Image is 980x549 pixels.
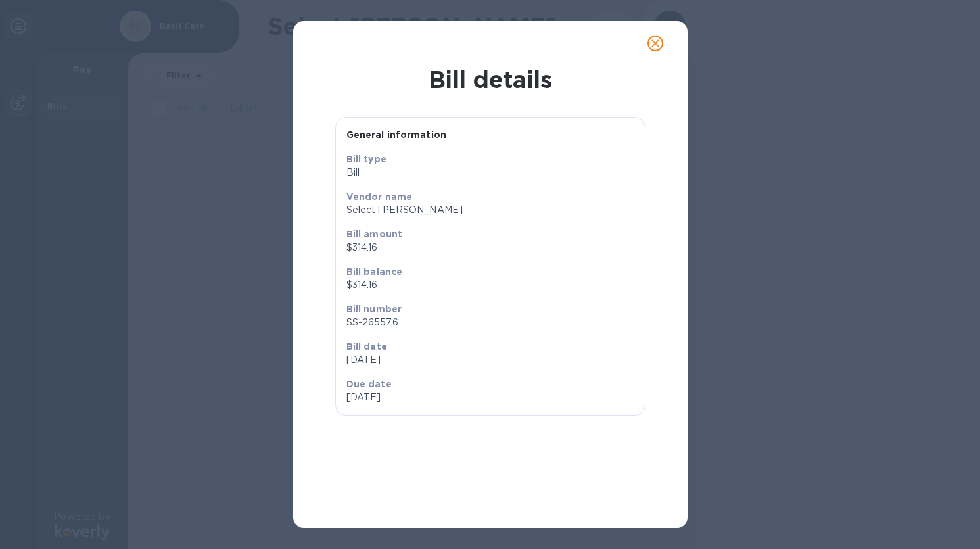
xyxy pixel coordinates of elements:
[346,203,634,217] p: Select [PERSON_NAME]
[346,229,403,239] b: Bill amount
[346,341,387,352] b: Bill date
[346,191,413,202] b: Vendor name
[346,379,392,389] b: Due date
[346,266,403,277] b: Bill balance
[304,66,677,93] h1: Bill details
[346,166,634,179] p: Bill
[346,241,634,254] p: $314.16
[640,28,671,59] button: close
[346,391,485,404] p: [DATE]
[346,304,402,314] b: Bill number
[346,278,634,292] p: $314.16
[346,130,447,140] b: General information
[346,154,386,164] b: Bill type
[346,353,634,367] p: [DATE]
[346,316,634,329] p: SS-265576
